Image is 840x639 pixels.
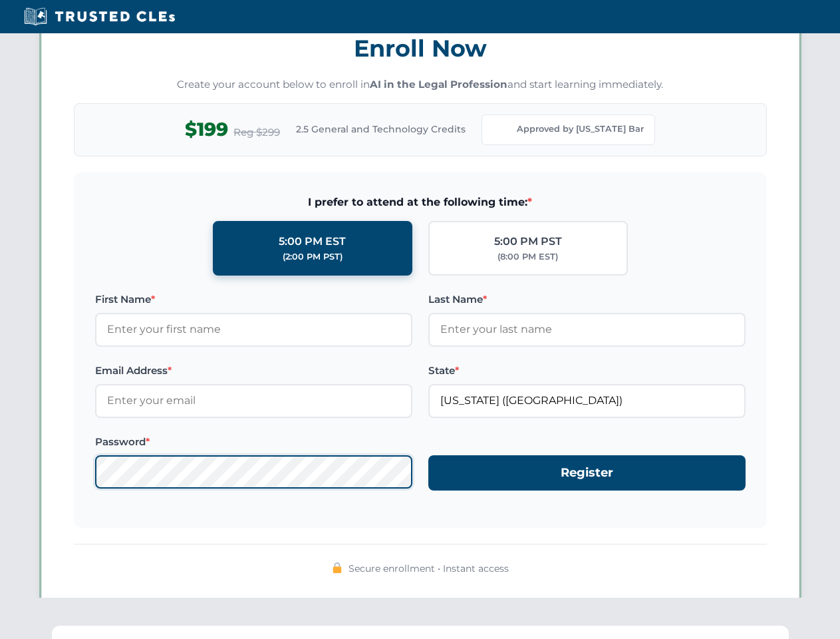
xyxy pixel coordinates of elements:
div: 5:00 PM PST [494,233,562,250]
span: $199 [185,114,228,144]
div: 5:00 PM EST [279,233,346,250]
input: Florida (FL) [428,384,746,417]
input: Enter your first name [95,313,412,346]
span: I prefer to attend at the following time: [95,194,746,211]
div: (2:00 PM PST) [283,250,343,264]
label: Email Address [95,363,412,379]
span: Secure enrollment • Instant access [349,561,509,576]
span: Reg $299 [233,124,280,140]
span: 2.5 General and Technology Credits [296,122,466,136]
label: State [428,363,746,379]
input: Enter your last name [428,313,746,346]
img: 🔒 [332,562,343,573]
p: Create your account below to enroll in and start learning immediately. [74,77,767,93]
h3: Enroll Now [74,27,767,69]
strong: AI in the Legal Profession [370,78,507,91]
label: Last Name [428,292,746,308]
img: Florida Bar [493,120,511,139]
label: First Name [95,292,412,308]
img: Trusted CLEs [20,7,179,27]
div: (8:00 PM EST) [497,250,558,264]
span: Approved by [US_STATE] Bar [517,122,644,136]
label: Password [95,434,412,450]
input: Enter your email [95,384,412,417]
button: Register [428,455,746,491]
